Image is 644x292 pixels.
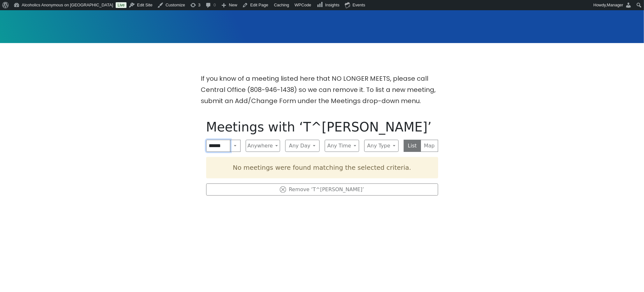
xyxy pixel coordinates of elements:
[404,140,421,152] button: List
[325,140,359,152] button: Any Time
[246,140,280,152] button: Anywhere
[206,119,438,135] h1: Meetings with ‘T^[PERSON_NAME]’
[201,73,443,107] p: If you know of a meeting listed here that NO LONGER MEETS, please call Central Office (808-946-14...
[116,2,127,8] a: Live
[206,157,438,178] div: No meetings were found matching the selected criteria.
[206,140,231,152] input: Search
[230,140,240,152] button: Search
[607,3,623,7] span: Manager
[421,140,438,152] button: Map
[364,140,399,152] button: Any Type
[285,140,320,152] button: Any Day
[206,183,438,196] button: Remove ‘T^[PERSON_NAME]’
[325,3,340,7] span: Insights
